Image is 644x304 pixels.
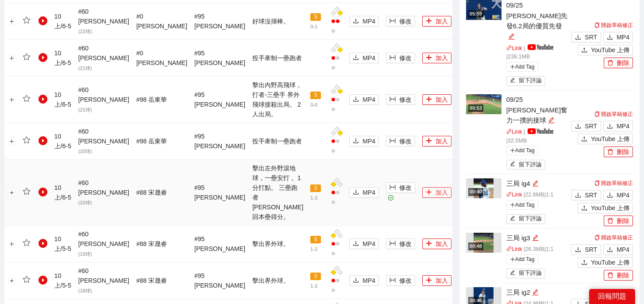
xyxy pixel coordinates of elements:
span: S [310,236,321,244]
img: eb2544d6-20cc-461f-a179-50df9dd210a3.jpg [474,233,494,253]
td: 擊出內野高飛球， 打者-三壘手 界外飛球接殺出局。 2人出局。 [249,77,307,123]
span: link [506,192,512,197]
a: 開啟草稿修正 [594,111,633,117]
span: delete [607,149,613,156]
button: delete刪除 [604,215,633,226]
img: dd23db16-d5d3-4866-a25e-333247793bbd.jpg [466,94,501,114]
div: 00:53 [468,104,483,112]
span: 修改 [399,276,412,285]
a: 開啟草稿修正 [594,235,633,241]
button: column-width修改 [386,16,415,27]
button: 展開行 [8,55,15,62]
button: downloadSRT [571,32,601,42]
span: # 60 [PERSON_NAME] [78,86,129,113]
span: copy [594,112,600,117]
span: download [607,246,613,254]
div: 編輯 [532,287,539,298]
div: 三局 ig3 [506,233,569,243]
span: 1 - 2 [310,283,317,289]
div: 00:40 [468,188,483,196]
button: downloadMP4 [349,53,379,63]
div: 編輯 [548,115,555,126]
img: yt_logo_rgb_light.a676ea31.png [528,44,553,50]
span: column-width [389,54,396,62]
span: # 60 [PERSON_NAME] [78,231,129,257]
button: downloadSRT [571,244,601,255]
span: S [310,92,321,100]
button: uploadYouTube 上傳 [578,257,633,268]
p: | | 32.5 MB [506,128,569,146]
span: edit [532,289,539,296]
span: column-width [389,138,396,145]
div: 09/25 [PERSON_NAME]奮力一撲的接球 [506,94,569,126]
span: copy [594,23,600,28]
button: 展開行 [8,277,15,285]
span: star [23,276,31,284]
span: play-circle [39,239,47,248]
span: download [607,123,613,130]
button: delete刪除 [604,146,633,157]
span: download [353,54,359,62]
button: 展開行 [8,18,15,25]
span: ( 18 球) [78,288,92,293]
a: linkLink [506,246,522,252]
span: delete [607,60,613,67]
span: ( 20 球) [78,149,92,154]
div: 回報問題 [589,289,635,304]
button: column-width修改 [386,182,415,193]
button: downloadMP4 [603,32,633,42]
span: 0 - 0 [310,102,317,108]
span: # 60 [PERSON_NAME] [78,8,129,35]
span: MP4 [362,136,375,146]
div: 編輯 [508,31,515,42]
span: YouTube 上傳 [591,203,629,213]
a: 開啟草稿修正 [594,22,633,28]
td: 投手牽制一壘跑者 [249,123,307,160]
span: download [575,192,581,199]
span: SRT [585,190,597,200]
button: downloadMP4 [349,136,379,146]
span: MP4 [362,188,375,197]
span: ( 21 球) [78,65,92,71]
span: 10 上 / 6 - 5 [54,50,71,66]
span: Add Tag [506,200,538,210]
button: downloadMP4 [603,190,633,200]
span: MP4 [617,245,629,254]
span: # 88 宋晟睿 [136,277,167,284]
span: plus [426,240,432,247]
span: # 95 [PERSON_NAME] [194,13,245,30]
span: # 60 [PERSON_NAME] [78,267,129,294]
span: 10 上 / 6 - 5 [54,133,71,150]
button: 展開行 [8,241,15,248]
span: Add Tag [506,254,538,264]
span: play-circle [39,136,47,145]
p: | 22.8 MB | 1:1 [506,191,569,200]
span: 1 - 2 [310,246,317,252]
span: MP4 [362,16,375,26]
button: delete刪除 [604,270,633,281]
button: downloadMP4 [349,187,379,198]
span: plus [426,277,432,284]
span: download [353,240,359,247]
span: YouTube 上傳 [591,134,629,144]
div: 00:48 [468,242,483,250]
span: MP4 [362,95,375,104]
button: column-width修改 [386,136,415,146]
span: star [23,95,31,103]
span: MP4 [362,276,375,285]
span: plus [426,18,432,25]
span: edit [548,117,555,123]
span: download [353,96,359,103]
span: # 95 [PERSON_NAME] [194,50,245,66]
span: MP4 [617,121,629,131]
span: S [310,185,321,192]
span: download [353,138,359,145]
button: edit留下評論 [506,269,546,278]
span: plus [426,189,432,196]
span: upload [581,259,587,266]
img: 84eb22b3-430a-4086-b6bc-7feebf97f453.jpg [474,178,494,198]
td: 擊出界外球。 [249,226,307,262]
button: column-width修改 [386,275,415,286]
button: downloadSRT [571,121,601,131]
span: edit [532,235,539,241]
